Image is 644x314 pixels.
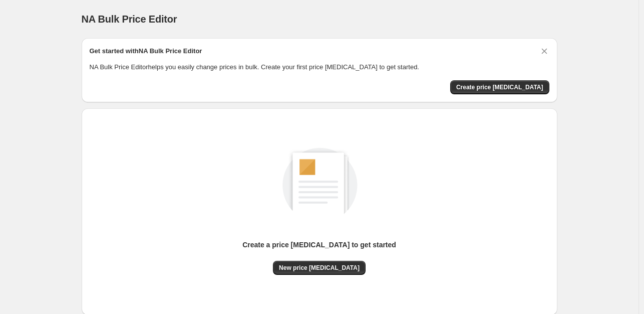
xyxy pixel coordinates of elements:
[279,264,360,272] span: New price [MEDICAL_DATA]
[82,14,177,25] span: NA Bulk Price Editor
[450,80,549,94] button: Create price change job
[242,240,396,250] p: Create a price [MEDICAL_DATA] to get started
[273,261,366,275] button: New price [MEDICAL_DATA]
[456,83,543,91] span: Create price [MEDICAL_DATA]
[539,46,549,56] button: Dismiss card
[90,46,202,56] h2: Get started with NA Bulk Price Editor
[90,62,549,72] p: NA Bulk Price Editor helps you easily change prices in bulk. Create your first price [MEDICAL_DAT...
